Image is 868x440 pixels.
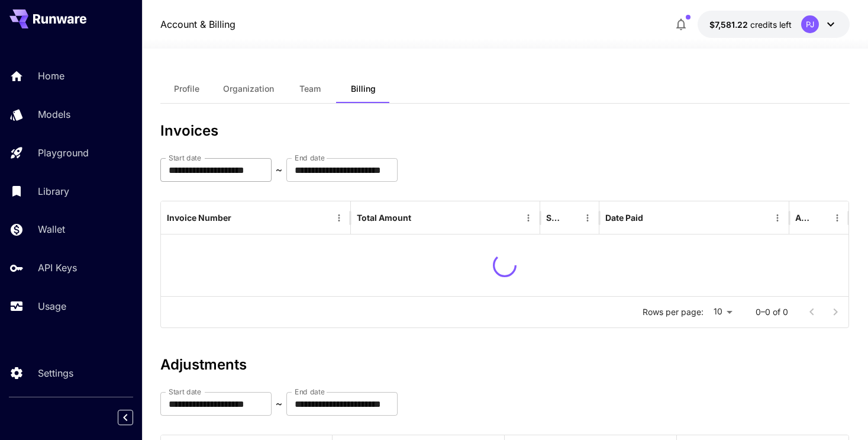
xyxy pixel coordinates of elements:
[160,17,235,31] nav: breadcrumb
[698,11,850,38] button: $7,581.21716PJ
[233,210,249,226] button: Sort
[38,366,73,380] p: Settings
[38,69,64,83] p: Home
[38,184,69,198] p: Library
[351,83,376,94] span: Billing
[750,20,792,30] span: credits left
[38,146,89,160] p: Playground
[118,410,133,425] button: Collapse sidebar
[160,17,235,31] a: Account & Billing
[812,210,829,226] button: Sort
[276,163,282,177] p: ~
[169,153,201,163] label: Start date
[357,213,411,223] div: Total Amount
[295,387,324,397] label: End date
[563,210,579,226] button: Sort
[167,213,231,223] div: Invoice Number
[801,15,819,33] div: PJ
[223,83,274,94] span: Organization
[160,357,850,373] h3: Adjustments
[756,306,788,318] p: 0–0 of 0
[38,222,65,236] p: Wallet
[605,213,643,223] div: Date Paid
[829,210,846,226] button: Menu
[174,83,199,94] span: Profile
[644,210,661,226] button: Sort
[331,210,347,226] button: Menu
[795,213,811,223] div: Action
[38,299,66,313] p: Usage
[412,210,429,226] button: Sort
[299,83,321,94] span: Team
[38,261,77,275] p: API Keys
[643,306,704,318] p: Rows per page:
[38,107,70,121] p: Models
[276,397,282,411] p: ~
[520,210,537,226] button: Menu
[579,210,596,226] button: Menu
[160,123,850,139] h3: Invoices
[295,153,324,163] label: End date
[169,387,201,397] label: Start date
[709,18,792,31] div: $7,581.21716
[769,210,786,226] button: Menu
[127,407,142,428] div: Collapse sidebar
[546,213,562,223] div: Status
[709,20,750,30] span: $7,581.22
[708,303,737,320] div: 10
